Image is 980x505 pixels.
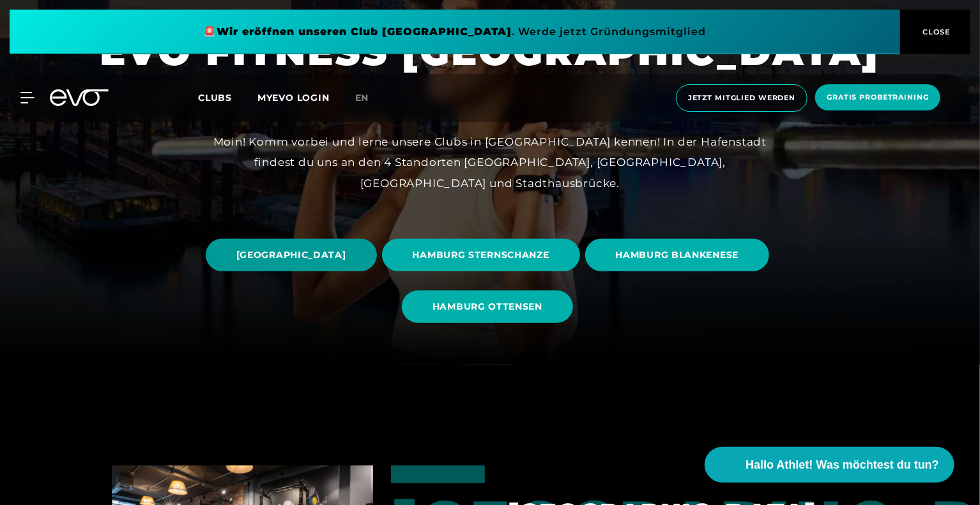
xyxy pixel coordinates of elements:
[382,229,585,281] a: HAMBURG STERNSCHANZE
[585,229,775,281] a: HAMBURG BLANKENESE
[616,248,739,262] span: HAMBURG BLANKENESE
[920,26,951,38] span: CLOSE
[688,93,795,103] span: Jetzt Mitglied werden
[355,92,369,103] span: en
[672,84,811,112] a: Jetzt Mitglied werden
[257,92,330,103] a: MYEVO LOGIN
[811,84,944,112] a: Gratis Probetraining
[203,132,777,193] div: Moin! Komm vorbei und lerne unsere Clubs in [GEOGRAPHIC_DATA] kennen! In der Hafenstadt findest d...
[198,91,257,103] a: Clubs
[206,229,382,281] a: [GEOGRAPHIC_DATA]
[355,91,385,105] a: en
[827,92,929,103] span: Gratis Probetraining
[402,281,578,333] a: HAMBURG OTTENSEN
[236,248,346,262] span: [GEOGRAPHIC_DATA]
[746,456,939,474] span: Hallo Athlet! Was möchtest du tun?
[900,10,970,54] button: CLOSE
[413,248,549,262] span: HAMBURG STERNSCHANZE
[705,447,954,483] button: Hallo Athlet! Was möchtest du tun?
[198,92,232,103] span: Clubs
[433,300,542,313] span: HAMBURG OTTENSEN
